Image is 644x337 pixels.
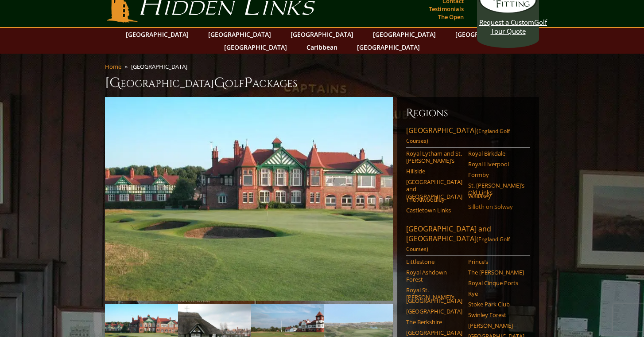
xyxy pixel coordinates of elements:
[105,74,539,92] h1: [GEOGRAPHIC_DATA] olf ackages
[406,207,462,214] a: Castletown Links
[121,28,193,41] a: [GEOGRAPHIC_DATA]
[427,3,466,15] a: Testimonials
[468,301,524,308] a: Stoke Park Club
[468,279,524,286] a: Royal Cinque Ports
[214,74,225,92] span: G
[302,41,342,54] a: Caribbean
[468,322,524,329] a: [PERSON_NAME]
[369,28,440,41] a: [GEOGRAPHIC_DATA]
[468,203,524,210] a: Silloth on Solway
[406,196,462,203] a: The Alwoodley
[468,182,524,196] a: St. [PERSON_NAME]’s Old Links
[406,318,462,325] a: The Berkshire
[406,329,462,336] a: [GEOGRAPHIC_DATA]
[468,269,524,276] a: The [PERSON_NAME]
[468,161,524,168] a: Royal Liverpool
[436,11,466,23] a: The Open
[105,63,121,71] a: Home
[406,106,530,120] h6: Regions
[406,269,462,283] a: Royal Ashdown Forest
[286,28,358,41] a: [GEOGRAPHIC_DATA]
[468,258,524,265] a: Prince’s
[406,308,462,315] a: [GEOGRAPHIC_DATA]
[406,297,462,304] a: [GEOGRAPHIC_DATA]
[406,258,462,265] a: Littlestone
[468,171,524,178] a: Formby
[479,18,534,27] span: Request a Custom
[406,150,462,165] a: Royal Lytham and St. [PERSON_NAME]’s
[406,224,530,256] a: [GEOGRAPHIC_DATA] and [GEOGRAPHIC_DATA](England Golf Courses)
[353,41,424,54] a: [GEOGRAPHIC_DATA]
[406,178,462,200] a: [GEOGRAPHIC_DATA] and [GEOGRAPHIC_DATA]
[204,28,275,41] a: [GEOGRAPHIC_DATA]
[220,41,291,54] a: [GEOGRAPHIC_DATA]
[468,150,524,157] a: Royal Birkdale
[131,63,191,71] li: [GEOGRAPHIC_DATA]
[406,168,462,175] a: Hillside
[468,192,524,200] a: Wallasey
[406,125,530,148] a: [GEOGRAPHIC_DATA](England Golf Courses)
[406,286,462,301] a: Royal St. [PERSON_NAME]’s
[468,290,524,297] a: Rye
[468,311,524,318] a: Swinley Forest
[451,28,523,41] a: [GEOGRAPHIC_DATA]
[244,74,252,92] span: P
